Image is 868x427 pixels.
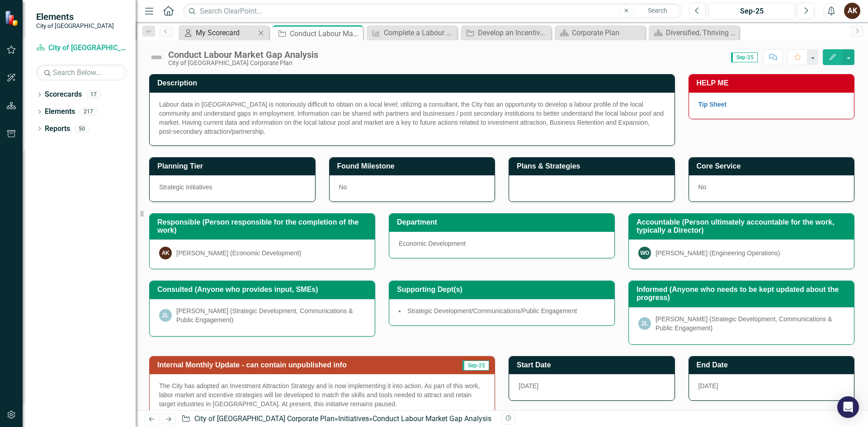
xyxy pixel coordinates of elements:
[572,27,643,38] div: Corporate Plan
[384,27,455,38] div: Complete a Labour Market and Gap Analysis
[462,361,489,371] span: Sep-25
[837,396,859,418] div: Open Intercom Messenger
[157,286,370,294] h3: Consulted (Anyone who provides input, SMEs)
[159,247,172,259] div: AK
[517,162,670,170] h3: Plans & Strategies
[337,162,491,170] h3: Found Milestone
[157,218,370,234] h3: Responsible (Person responsible for the completion of the work)
[5,10,20,26] img: ClearPoint Strategy
[45,89,82,100] a: Scorecards
[399,240,466,247] span: Economic Development
[45,107,75,117] a: Elements
[656,249,780,258] div: [PERSON_NAME] (Engineering Operations)
[157,79,670,87] h3: Description
[557,27,643,38] a: Corporate Plan
[338,414,369,423] a: Initiatives
[397,286,610,294] h3: Supporting Dept(s)
[666,27,737,38] div: Diversified, Thriving Economy
[36,22,114,29] small: City of [GEOGRAPHIC_DATA]
[373,414,491,423] div: Conduct Labour Market Gap Analysis
[181,27,255,38] a: My Scorecard
[196,27,255,38] div: My Scorecard
[176,249,301,258] div: [PERSON_NAME] (Economic Development)
[181,414,495,424] div: » »
[708,3,795,19] button: Sep-25
[697,162,850,170] h3: Core Service
[369,27,455,38] a: Complete a Labour Market and Gap Analysis
[36,65,127,80] input: Search Below...
[637,218,849,234] h3: Accountable (Person ultimately accountable for the work, typically a Director)
[844,3,860,19] button: AK
[635,5,680,17] button: Search
[397,218,610,226] h3: Department
[75,125,89,132] div: 50
[656,314,844,333] div: [PERSON_NAME] (Strategic Development, Communications & Public Engagement)
[698,382,718,389] span: [DATE]
[86,91,101,99] div: 17
[149,50,164,65] img: Not Defined
[407,307,577,314] span: Strategic Development/Communications/Public Engagement
[159,309,172,322] div: ZL
[157,162,311,170] h3: Planning Tier
[648,7,667,14] span: Search
[517,361,670,369] h3: Start Date
[463,27,549,38] a: Develop an Incentive Strategy for new business attraction
[637,286,849,301] h3: Informed (Anyone who needs to be kept updated about the progress)
[80,108,97,116] div: 217
[36,11,114,22] span: Elements
[638,317,651,330] div: ZL
[731,52,758,62] span: Sep-25
[194,414,335,423] a: City of [GEOGRAPHIC_DATA] Corporate Plan
[697,79,850,87] h3: HELP ME
[697,361,850,369] h3: End Date
[519,382,538,389] span: [DATE]
[339,183,347,191] span: No
[159,100,665,136] div: Labour data in [GEOGRAPHIC_DATA] is notoriously difficult to obtain on a local level; utilizing a...
[36,43,127,53] a: City of [GEOGRAPHIC_DATA] Corporate Plan
[168,50,318,60] div: Conduct Labour Market Gap Analysis
[698,101,727,108] a: Tip Sheet
[638,247,651,259] div: WO
[157,361,448,369] h3: Internal Monthly Update - can contain unpublished info
[183,3,682,19] input: Search ClearPoint...
[176,306,365,324] div: [PERSON_NAME] (Strategic Development, Communications & Public Engagement)
[159,381,485,408] p: The City has adopted an Investment Attraction Strategy and is now implementing it into action. As...
[651,27,737,38] a: Diversified, Thriving Economy
[168,60,318,66] div: City of [GEOGRAPHIC_DATA] Corporate Plan
[698,183,707,191] span: No
[290,28,361,39] div: Conduct Labour Market Gap Analysis
[478,27,549,38] div: Develop an Incentive Strategy for new business attraction
[45,124,70,134] a: Reports
[159,183,212,191] span: Strategic Initiatives
[712,6,792,17] div: Sep-25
